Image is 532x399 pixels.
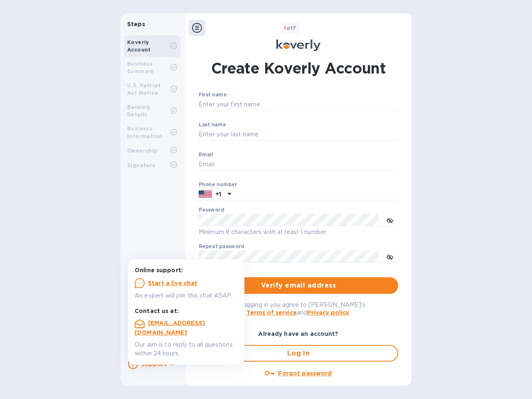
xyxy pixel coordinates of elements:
[307,309,349,316] a: Privacy policy
[135,320,205,336] a: [EMAIL_ADDRESS][DOMAIN_NAME]
[148,280,198,286] u: Start a live chat
[135,308,179,314] b: Contact us at:
[199,152,213,157] label: Email
[258,330,338,337] b: Already have an account?
[127,39,151,53] b: Koverly Account
[284,25,296,31] b: of 7
[127,61,154,74] b: Business Summary
[284,25,286,31] span: 1
[135,340,238,358] p: Our aim is to reply to all questions within 24 hours.
[206,348,391,358] span: Log in
[127,148,158,154] b: Ownership
[382,212,398,228] button: toggle password visibility
[205,281,392,291] span: Verify email address
[232,301,365,316] span: By logging in you agree to [PERSON_NAME]'s and .
[246,309,297,316] a: Terms of service
[199,122,226,127] label: Last name
[127,162,156,168] b: Signature
[199,128,398,141] input: Enter your last name
[127,82,161,96] b: U.S. Patriot Act Notice
[141,361,167,367] b: Support
[199,99,398,111] input: Enter your first name
[135,291,238,300] p: An expert will join this chat ASAP.
[278,370,332,377] u: Forgot password
[135,267,183,273] b: Online support:
[199,190,212,199] img: US
[199,244,244,249] label: Repeat password
[199,277,398,294] button: Verify email address
[199,227,398,237] p: Minimum 8 characters with at least 1 number
[382,248,398,265] button: toggle password visibility
[127,126,162,139] b: Business Information
[127,21,145,27] b: Steps
[199,182,237,187] label: Phone number
[199,158,398,171] input: Email
[199,208,224,213] label: Password
[199,93,227,98] label: First name
[127,104,150,118] b: Banking Details
[215,190,221,198] p: +1
[199,345,398,362] button: Log in
[211,58,386,79] h1: Create Koverly Account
